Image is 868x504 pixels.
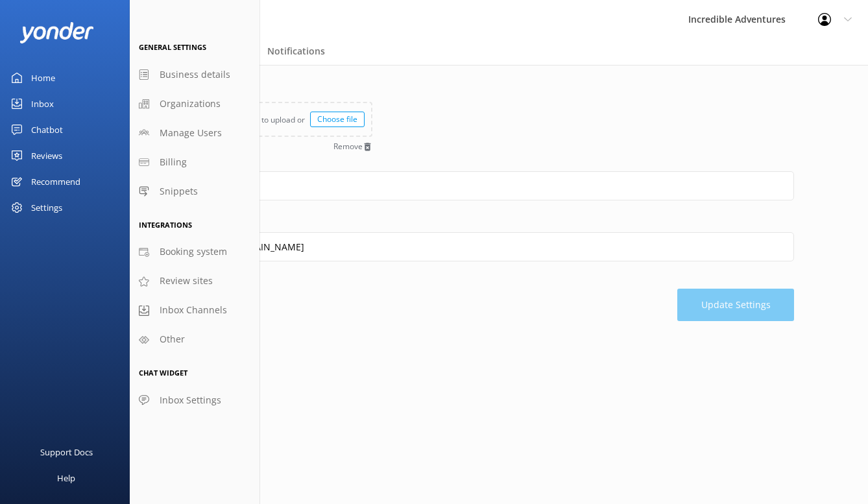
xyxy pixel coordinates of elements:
span: Notifications [267,45,325,58]
span: Booking system [160,245,227,259]
a: Business details [130,60,259,90]
a: Review sites [130,267,259,296]
a: Manage Users [130,119,259,148]
a: Inbox Channels [130,296,259,325]
div: Recommend [31,169,80,195]
a: Billing [130,148,259,177]
span: Inbox Channels [160,303,227,317]
span: Chat Widget [139,368,187,378]
label: Email address [145,215,794,229]
div: Choose file [310,112,365,127]
span: Business details [160,67,230,82]
a: Organizations [130,90,259,119]
span: Other [160,332,185,346]
label: Name [145,153,794,167]
span: Manage Users [160,126,222,140]
span: Billing [160,155,187,169]
div: Support Docs [40,439,93,465]
span: Inbox Settings [160,393,221,407]
img: yonder-white-logo.png [19,22,94,43]
span: General Settings [139,42,206,52]
span: Review sites [160,274,213,288]
button: Remove [333,142,372,152]
a: Other [130,325,259,354]
a: Snippets [130,177,259,206]
div: Inbox [31,91,54,117]
div: Home [31,65,55,91]
span: Snippets [160,184,198,198]
span: Organizations [160,97,221,111]
div: Chatbot [31,117,63,143]
a: Booking system [130,237,259,267]
span: Remove [333,143,363,150]
a: Inbox Settings [130,386,259,415]
span: Integrations [139,220,192,230]
div: Reviews [31,143,62,169]
div: Settings [31,195,62,221]
div: Help [57,465,75,491]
